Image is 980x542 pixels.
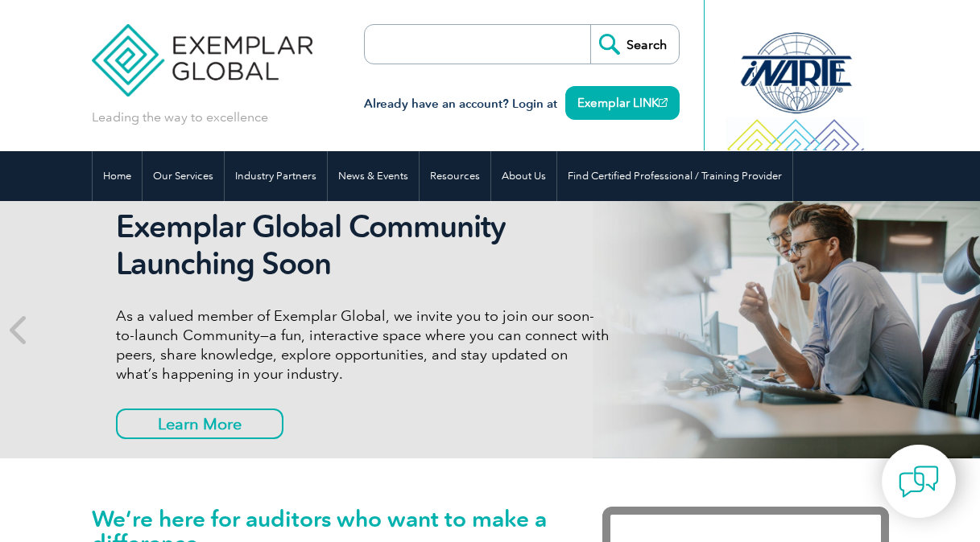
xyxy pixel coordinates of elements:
p: Leading the way to excellence [92,109,268,126]
img: open_square.png [659,98,668,107]
a: Find Certified Professional / Training Provider [557,151,792,201]
a: Learn More [116,409,283,439]
p: As a valued member of Exemplar Global, we invite you to join our soon-to-launch Community—a fun, ... [116,306,610,384]
a: News & Events [328,151,419,201]
a: Industry Partners [225,151,327,201]
a: Our Services [143,151,224,201]
a: About Us [491,151,556,201]
h2: Exemplar Global Community Launching Soon [116,208,610,282]
input: Search [590,25,679,64]
a: Home [93,151,142,201]
h3: Already have an account? Login at [364,94,680,114]
a: Resources [420,151,490,201]
img: contact-chat.png [899,462,939,502]
a: Exemplar LINK [565,86,680,120]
